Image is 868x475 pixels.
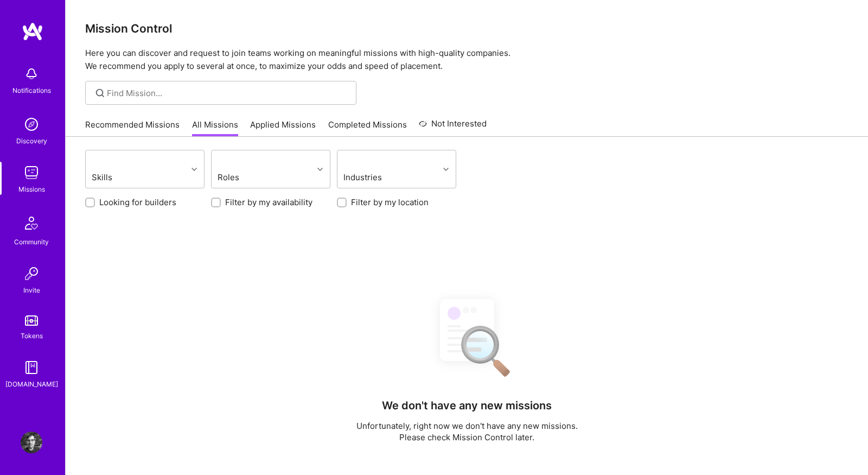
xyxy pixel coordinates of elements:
[21,63,42,85] img: bell
[18,183,45,195] div: Missions
[23,284,40,296] div: Invite
[21,330,43,341] div: Tokens
[250,119,316,137] a: Applied Missions
[356,432,578,443] p: Please check Mission Control later.
[382,399,552,412] h4: We don't have any new missions
[107,87,348,99] input: Find Mission...
[192,167,197,172] i: icon Chevron
[225,197,312,208] label: Filter by my availability
[341,169,411,185] div: Industries
[21,162,42,183] img: teamwork
[215,169,276,185] div: Roles
[18,210,44,236] img: Community
[328,119,407,137] a: Completed Missions
[22,22,43,41] img: logo
[16,135,47,147] div: Discovery
[21,357,42,378] img: guide book
[419,117,487,137] a: Not Interested
[85,47,848,73] p: Here you can discover and request to join teams working on meaningful missions with high-quality ...
[21,432,42,453] img: User Avatar
[317,167,323,172] i: icon Chevron
[12,85,51,96] div: Notifications
[443,167,449,172] i: icon Chevron
[18,432,45,453] a: User Avatar
[192,119,238,137] a: All Missions
[99,197,176,208] label: Looking for builders
[421,289,513,384] img: No Results
[94,87,106,99] i: icon SearchGrey
[21,263,42,284] img: Invite
[85,119,180,137] a: Recommended Missions
[14,236,49,248] div: Community
[25,315,38,326] img: tokens
[5,378,58,390] div: [DOMAIN_NAME]
[85,22,848,35] h3: Mission Control
[356,420,578,432] p: Unfortunately, right now we don't have any new missions.
[21,113,42,135] img: discovery
[351,197,429,208] label: Filter by my location
[89,169,150,185] div: Skills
